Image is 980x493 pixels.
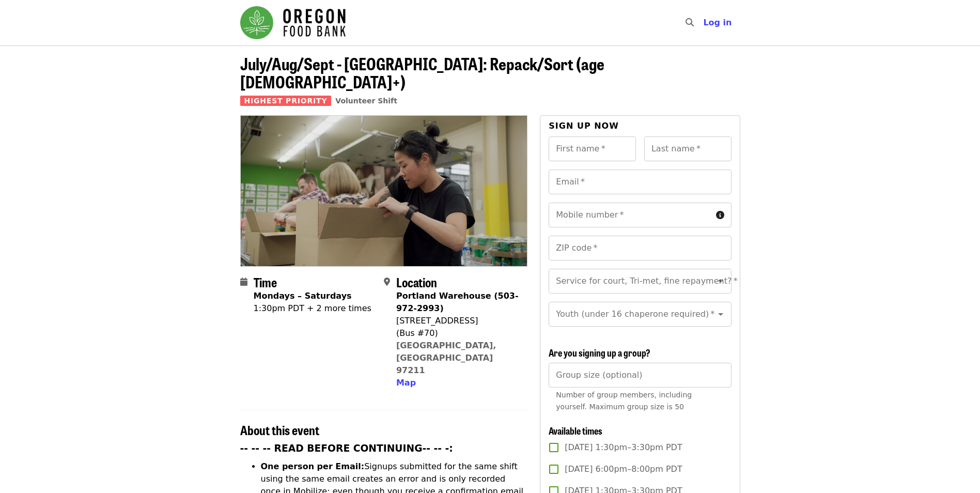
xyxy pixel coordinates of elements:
input: ZIP code [549,236,731,260]
input: Mobile number [549,203,711,227]
input: Email [549,170,731,194]
input: Last name [644,136,732,161]
div: 1:30pm PDT + 2 more times [254,302,371,315]
span: Time [254,273,277,291]
img: July/Aug/Sept - Portland: Repack/Sort (age 8+) organized by Oregon Food Bank [241,116,527,266]
span: Are you signing up a group? [549,346,650,359]
input: [object Object] [549,363,731,388]
strong: One person per Email: [261,461,365,471]
i: map-marker-alt icon [384,277,390,287]
input: Search [700,10,708,35]
span: Available times [549,424,602,437]
button: Open [713,274,728,288]
span: Highest Priority [240,96,332,106]
span: Number of group members, including yourself. Maximum group size is 50 [556,391,692,411]
strong: Portland Warehouse (503-972-2993) [396,291,519,313]
button: Log in [695,12,740,33]
span: About this event [240,421,319,439]
a: [GEOGRAPHIC_DATA], [GEOGRAPHIC_DATA] 97211 [396,341,496,375]
span: [DATE] 6:00pm–8:00pm PDT [565,463,682,475]
i: search icon [686,18,694,27]
i: circle-info icon [716,210,724,220]
button: Map [396,377,416,389]
input: First name [549,136,636,161]
span: Sign up now [549,121,619,131]
div: [STREET_ADDRESS] [396,315,519,327]
a: Volunteer Shift [335,97,397,105]
strong: -- -- -- READ BEFORE CONTINUING-- -- -: [240,443,453,454]
span: Location [396,273,437,291]
span: Map [396,378,416,388]
strong: Mondays – Saturdays [254,291,352,301]
button: Open [713,307,728,321]
span: Log in [703,18,732,27]
i: calendar icon [240,277,247,287]
img: Oregon Food Bank - Home [240,6,346,39]
div: (Bus #70) [396,327,519,340]
span: [DATE] 1:30pm–3:30pm PDT [565,441,682,454]
span: July/Aug/Sept - [GEOGRAPHIC_DATA]: Repack/Sort (age [DEMOGRAPHIC_DATA]+) [240,51,604,94]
